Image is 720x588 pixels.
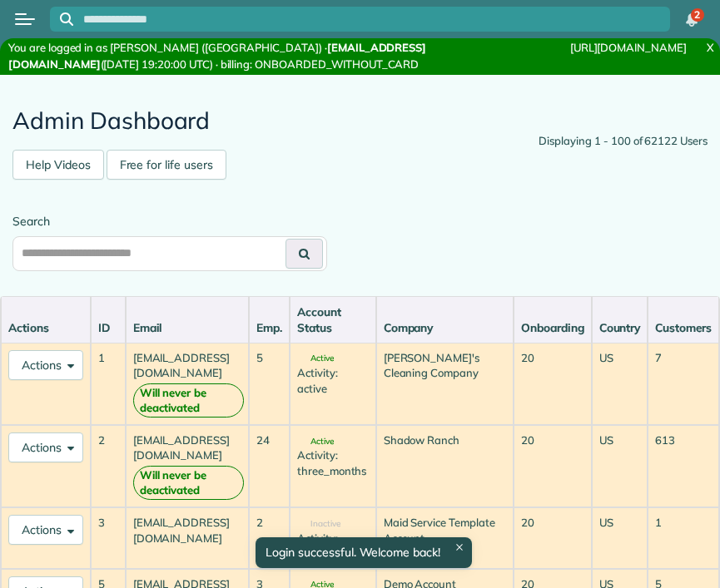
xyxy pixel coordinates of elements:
[297,447,369,478] div: Activity: three_months
[8,41,426,71] strong: [EMAIL_ADDRESS][DOMAIN_NAME]
[694,8,700,22] span: 2
[384,319,506,336] div: Company
[592,507,648,569] td: US
[297,354,334,363] span: Active
[648,343,719,425] td: 7
[98,319,118,336] div: ID
[8,350,83,380] button: Actions
[133,466,244,500] strong: Will never be deactivated
[376,507,514,569] td: Maid Service Template Account
[8,432,83,462] button: Actions
[249,425,290,507] td: 24
[126,425,249,507] td: [EMAIL_ADDRESS][DOMAIN_NAME]
[376,343,514,425] td: [PERSON_NAME]'s Cleaning Company
[655,319,712,336] div: Customers
[12,150,104,180] a: Help Videos
[674,2,709,38] div: 2 unread notifications
[126,507,249,569] td: [EMAIL_ADDRESS][DOMAIN_NAME]
[91,507,126,569] td: 3
[12,108,708,134] h2: Admin Dashboard
[8,515,83,545] button: Actions
[514,425,592,507] td: 20
[297,304,369,336] div: Account Status
[297,520,340,528] span: Inactive
[249,507,290,569] td: 2
[256,319,282,336] div: Emp.
[297,437,334,446] span: Active
[297,531,369,561] div: Activity: inactive
[599,319,641,336] div: Country
[133,383,244,418] strong: Will never be deactivated
[700,38,720,57] a: X
[50,12,73,26] button: Focus search
[648,425,719,507] td: 613
[256,537,472,568] div: Login successful. Welcome back!
[514,343,592,425] td: 20
[60,12,73,26] svg: Focus search
[376,425,514,507] td: Shadow Ranch
[8,319,83,336] div: Actions
[539,133,708,150] div: Displaying 1 - 100 of 62122 Users
[297,365,369,396] div: Activity: active
[514,507,592,569] td: 20
[570,41,687,54] a: [URL][DOMAIN_NAME]
[521,319,584,336] div: Onboarding
[126,343,249,425] td: [EMAIL_ADDRESS][DOMAIN_NAME]
[592,343,648,425] td: US
[249,343,290,425] td: 5
[91,425,126,507] td: 2
[107,150,226,180] a: Free for life users
[12,213,327,230] label: Search
[648,507,719,569] td: 1
[667,1,720,37] nav: Main
[91,343,126,425] td: 1
[133,319,241,336] div: Email
[592,425,648,507] td: US
[15,10,35,28] button: Open menu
